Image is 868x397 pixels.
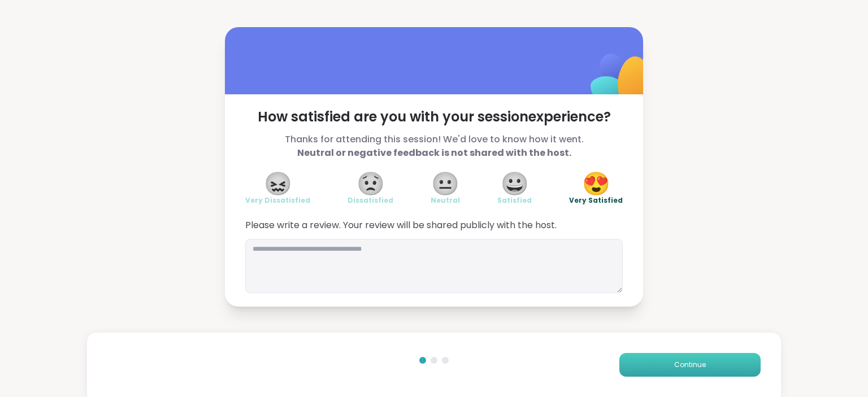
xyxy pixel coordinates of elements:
[582,173,610,194] span: 😍
[245,108,623,126] span: How satisfied are you with your session experience?
[501,173,529,194] span: 😀
[431,196,460,205] span: Neutral
[619,353,761,377] button: Continue
[357,173,385,194] span: 😟
[245,219,623,232] span: Please write a review. Your review will be shared publicly with the host.
[431,173,459,194] span: 😐
[245,133,623,160] span: Thanks for attending this session! We'd love to know how it went.
[348,196,393,205] span: Dissatisfied
[569,196,623,205] span: Very Satisfied
[497,196,532,205] span: Satisfied
[245,196,310,205] span: Very Dissatisfied
[564,24,676,137] img: ShareWell Logomark
[297,146,571,159] b: Neutral or negative feedback is not shared with the host.
[674,360,706,370] span: Continue
[264,173,292,194] span: 😖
